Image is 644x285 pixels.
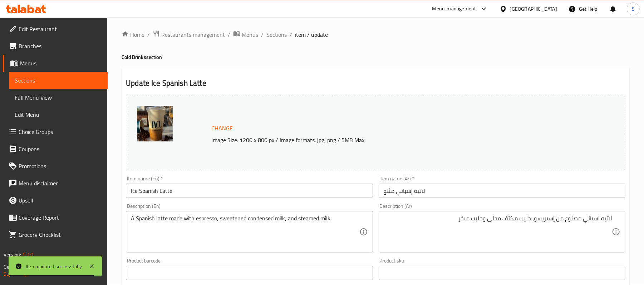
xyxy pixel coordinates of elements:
[233,30,258,39] a: Menus
[19,213,102,222] span: Coverage Report
[126,266,373,280] input: Please enter product barcode
[19,25,102,33] span: Edit Restaurant
[228,30,230,39] li: /
[19,196,102,205] span: Upsell
[208,121,236,136] button: Change
[19,127,102,136] span: Choice Groups
[137,106,173,141] img: Iced_Spanish_Latte638738733551781997.jpg
[3,209,108,226] a: Coverage Report
[19,230,102,239] span: Grocery Checklist
[9,72,108,89] a: Sections
[3,140,108,157] a: Coupons
[208,136,566,144] p: Image Size: 1200 x 800 px / Image formats: jpg, png / 5MB Max.
[3,20,108,37] a: Edit Restaurant
[153,30,225,39] a: Restaurants management
[26,262,82,270] div: Item updated successfully
[3,157,108,175] a: Promotions
[295,30,328,39] span: item / update
[211,123,233,134] span: Change
[22,250,33,259] span: 1.0.0
[379,266,625,280] input: Please enter product sku
[15,110,102,119] span: Edit Menu
[3,37,108,55] a: Branches
[122,54,630,61] h4: Cold Drinks section
[19,42,102,50] span: Branches
[3,192,108,209] a: Upsell
[290,30,292,39] li: /
[632,5,635,13] span: S
[3,226,108,243] a: Grocery Checklist
[432,5,476,13] div: Menu-management
[4,262,36,271] span: Get support on:
[122,30,144,39] a: Home
[126,184,373,198] input: Enter name En
[19,162,102,170] span: Promotions
[9,89,108,106] a: Full Menu View
[266,30,287,39] a: Sections
[9,106,108,123] a: Edit Menu
[131,215,359,249] textarea: A Spanish latte made with espresso, sweetened condensed milk, and steamed milk
[261,30,264,39] li: /
[161,30,225,39] span: Restaurants management
[4,250,21,259] span: Version:
[3,55,108,72] a: Menus
[384,215,612,249] textarea: لاتيه اسباني مصنوع من إسبريسو، حليب مكثف محلى وحليب مبخر
[15,76,102,85] span: Sections
[19,179,102,187] span: Menu disclaimer
[122,30,630,39] nav: breadcrumb
[242,30,258,39] span: Menus
[19,145,102,153] span: Coupons
[379,184,625,198] input: Enter name Ar
[147,30,150,39] li: /
[20,59,102,67] span: Menus
[4,269,49,279] a: Support.OpsPlatform
[3,175,108,192] a: Menu disclaimer
[3,123,108,140] a: Choice Groups
[126,78,625,89] h2: Update Ice Spanish Latte
[510,5,557,13] div: [GEOGRAPHIC_DATA]
[15,93,102,102] span: Full Menu View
